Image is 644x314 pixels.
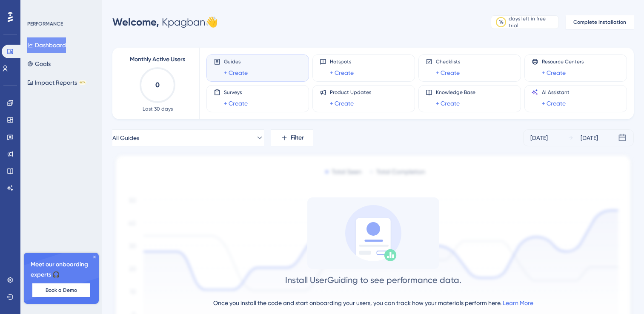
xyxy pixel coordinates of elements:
[436,68,460,78] a: + Create
[509,15,556,29] div: days left in free trial
[213,298,533,308] div: Once you install the code and start onboarding your users, you can track how your materials perfo...
[436,98,460,108] a: + Create
[31,260,92,280] span: Meet our onboarding experts 🎧
[112,129,264,146] button: All Guides
[32,283,90,297] button: Book a Demo
[499,19,504,26] div: 14
[27,56,51,71] button: Goals
[224,98,248,108] a: + Create
[436,58,460,65] span: Checklists
[46,287,77,294] span: Book a Demo
[330,89,371,96] span: Product Updates
[224,68,248,78] a: + Create
[112,133,139,143] span: All Guides
[112,16,159,28] span: Welcome,
[143,106,173,112] span: Last 30 days
[542,98,566,108] a: + Create
[27,20,63,27] div: PERFORMANCE
[330,58,354,65] span: Hotspots
[566,15,634,29] button: Complete Installation
[330,68,354,78] a: + Create
[79,80,86,85] div: BETA
[581,133,598,143] div: [DATE]
[130,54,185,65] span: Monthly Active Users
[224,89,248,96] span: Surveys
[503,300,533,306] a: Learn More
[542,89,570,96] span: AI Assistant
[271,129,313,146] button: Filter
[291,133,304,143] span: Filter
[436,89,475,96] span: Knowledge Base
[155,81,160,89] text: 0
[285,274,461,286] div: Install UserGuiding to see performance data.
[112,15,218,29] div: Kpagban 👋
[224,58,248,65] span: Guides
[530,133,548,143] div: [DATE]
[330,98,354,108] a: + Create
[542,58,584,65] span: Resource Centers
[573,19,626,26] span: Complete Installation
[27,75,86,90] button: Impact ReportsBETA
[27,37,66,53] button: Dashboard
[542,68,566,78] a: + Create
